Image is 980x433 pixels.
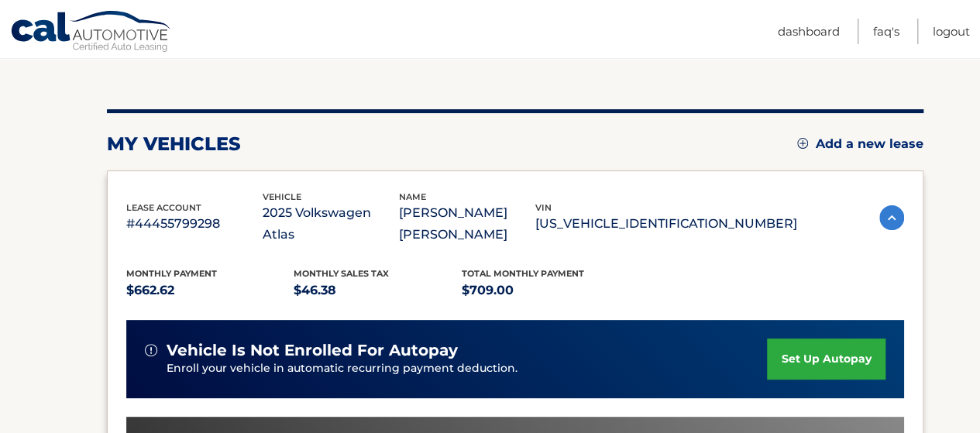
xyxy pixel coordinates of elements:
p: $662.62 [126,280,294,301]
a: Cal Automotive [10,10,173,55]
p: 2025 Volkswagen Atlas [263,202,399,246]
a: set up autopay [767,338,885,380]
span: lease account [126,202,201,213]
a: Add a new lease [797,136,923,152]
a: Dashboard [778,19,840,44]
h2: my vehicles [107,132,241,156]
span: Monthly Payment [126,268,217,279]
img: alert-white.svg [145,344,157,356]
p: [PERSON_NAME] [PERSON_NAME] [399,202,535,246]
span: Total Monthly Payment [462,268,584,279]
p: #44455799298 [126,213,263,235]
p: Enroll your vehicle in automatic recurring payment deduction. [167,360,768,377]
a: Logout [933,19,970,44]
a: FAQ's [873,19,899,44]
img: accordion-active.svg [879,205,904,230]
span: vehicle [263,191,301,202]
span: vehicle is not enrolled for autopay [167,341,458,360]
p: $709.00 [462,280,630,301]
span: vin [535,202,552,213]
p: [US_VEHICLE_IDENTIFICATION_NUMBER] [535,213,797,235]
span: name [399,191,426,202]
p: $46.38 [294,280,462,301]
img: add.svg [797,138,808,149]
span: Monthly sales Tax [294,268,389,279]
